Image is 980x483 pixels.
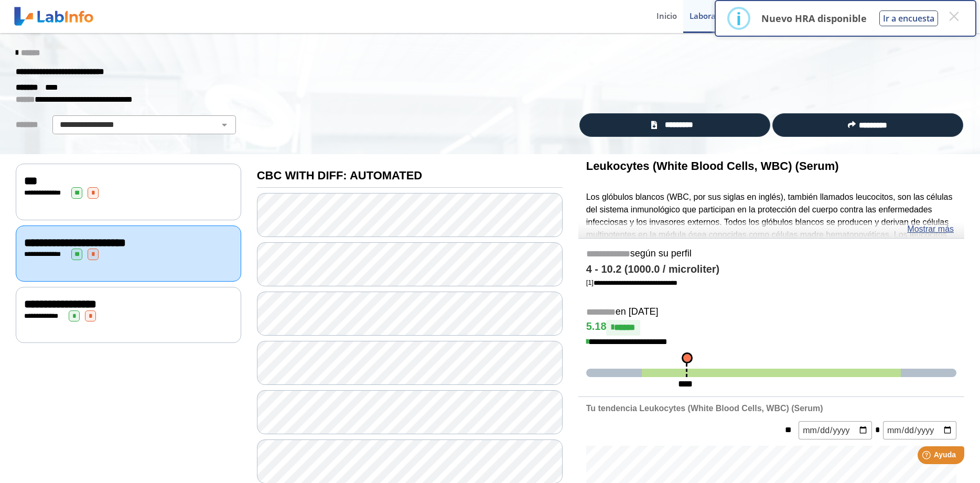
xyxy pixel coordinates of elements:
b: Leukocytes (White Blood Cells, WBC) (Serum) [586,159,839,173]
button: Close this dialog [944,7,963,26]
iframe: Help widget launcher [887,442,968,471]
h5: según su perfil [586,248,956,260]
b: CBC WITH DIFF: AUTOMATED [257,169,422,182]
b: Tu tendencia Leukocytes (White Blood Cells, WBC) (Serum) [586,404,823,413]
p: Nuevo HRA disponible [761,12,867,25]
h5: en [DATE] [586,306,956,318]
div: i [736,9,741,28]
input: mm/dd/yyyy [883,421,956,439]
p: Los glóbulos blancos (WBC, por sus siglas en inglés), también llamados leucocitos, son las célula... [586,191,956,304]
a: [1] [586,278,677,286]
h4: 4 - 10.2 (1000.0 / microliter) [586,263,956,276]
input: mm/dd/yyyy [799,421,872,439]
button: Ir a encuesta [879,10,938,26]
a: Mostrar más [907,223,954,235]
h4: 5.18 [586,320,956,336]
